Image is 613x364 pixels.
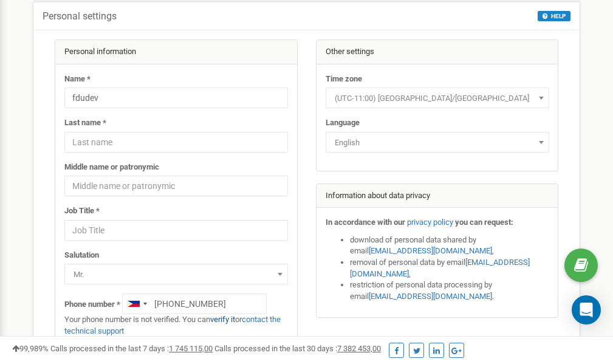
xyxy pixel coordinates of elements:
[210,315,235,324] a: verify it
[64,264,288,284] span: Mr.
[64,315,281,335] a: contact the technical support
[317,184,558,208] div: Information about data privacy
[572,295,601,325] div: Open Intercom Messenger
[326,74,362,85] label: Time zone
[64,88,288,108] input: Name
[64,176,288,196] input: Middle name or patronymic
[350,258,530,278] a: [EMAIL_ADDRESS][DOMAIN_NAME]
[12,344,49,353] span: 99,989%
[330,134,545,151] span: English
[337,344,381,353] u: 7 382 453,00
[123,294,151,314] div: Telephone country code
[326,117,360,129] label: Language
[326,132,549,153] span: English
[369,246,492,255] a: [EMAIL_ADDRESS][DOMAIN_NAME]
[330,90,545,107] span: (UTC-11:00) Pacific/Midway
[214,344,381,353] span: Calls processed in the last 30 days :
[407,218,453,227] a: privacy policy
[169,344,213,353] u: 1 745 115,00
[64,74,91,85] label: Name *
[50,344,213,353] span: Calls processed in the last 7 days :
[64,132,288,153] input: Last name
[538,11,570,21] button: HELP
[64,299,120,311] label: Phone number *
[64,205,100,217] label: Job Title *
[64,250,99,261] label: Salutation
[350,257,549,280] li: removal of personal data by email ,
[350,235,549,257] li: download of personal data shared by email ,
[317,40,558,64] div: Other settings
[64,220,288,241] input: Job Title
[64,162,159,173] label: Middle name or patronymic
[369,292,492,301] a: [EMAIL_ADDRESS][DOMAIN_NAME]
[64,314,288,337] p: Your phone number is not verified. You can or
[69,266,284,283] span: Mr.
[326,88,549,108] span: (UTC-11:00) Pacific/Midway
[326,218,405,227] strong: In accordance with our
[64,117,106,129] label: Last name *
[55,40,297,64] div: Personal information
[122,294,267,314] input: +1-800-555-55-55
[350,280,549,302] li: restriction of personal data processing by email .
[43,11,117,22] h5: Personal settings
[455,218,513,227] strong: you can request:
